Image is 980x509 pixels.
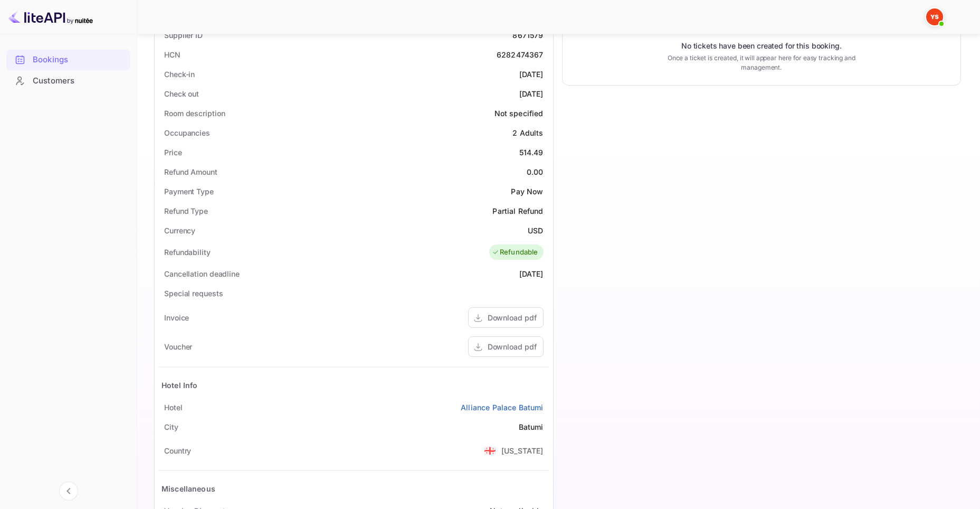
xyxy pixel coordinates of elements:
[164,166,217,177] div: Refund Amount
[527,166,544,177] div: 0.00
[33,75,125,87] div: Customers
[164,288,223,299] div: Special requests
[161,483,215,494] div: Miscellaneous
[519,147,544,158] div: 514.49
[59,482,78,501] button: Collapse navigation
[6,71,130,90] a: Customers
[164,421,178,432] div: City
[164,49,180,60] div: HCN
[501,445,544,456] div: [US_STATE]
[6,71,130,91] div: Customers
[494,108,544,119] div: Not specified
[461,402,543,413] a: Alliance Palace Batumi
[488,341,537,352] div: Download pdf
[681,41,842,51] p: No tickets have been created for this booking.
[164,268,240,279] div: Cancellation deadline
[512,30,543,41] div: 8671579
[164,205,208,216] div: Refund Type
[164,69,195,80] div: Check-in
[488,312,537,323] div: Download pdf
[164,186,214,197] div: Payment Type
[164,88,199,99] div: Check out
[511,186,543,197] div: Pay Now
[164,127,210,138] div: Occupancies
[164,108,225,119] div: Room description
[492,205,543,216] div: Partial Refund
[164,445,191,456] div: Country
[164,147,182,158] div: Price
[519,421,544,432] div: Batumi
[33,54,125,66] div: Bookings
[512,127,543,138] div: 2 Adults
[164,341,192,352] div: Voucher
[161,380,198,391] div: Hotel Info
[528,225,543,236] div: USD
[519,268,544,279] div: [DATE]
[654,53,869,72] p: Once a ticket is created, it will appear here for easy tracking and management.
[484,441,496,460] span: United States
[164,247,211,258] div: Refundability
[6,50,130,70] div: Bookings
[164,225,195,236] div: Currency
[519,69,544,80] div: [DATE]
[492,247,538,258] div: Refundable
[519,88,544,99] div: [DATE]
[164,312,189,323] div: Invoice
[497,49,544,60] div: 6282474367
[6,50,130,69] a: Bookings
[164,30,203,41] div: Supplier ID
[164,402,183,413] div: Hotel
[926,8,943,25] img: Yandex Support
[8,8,93,25] img: LiteAPI logo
